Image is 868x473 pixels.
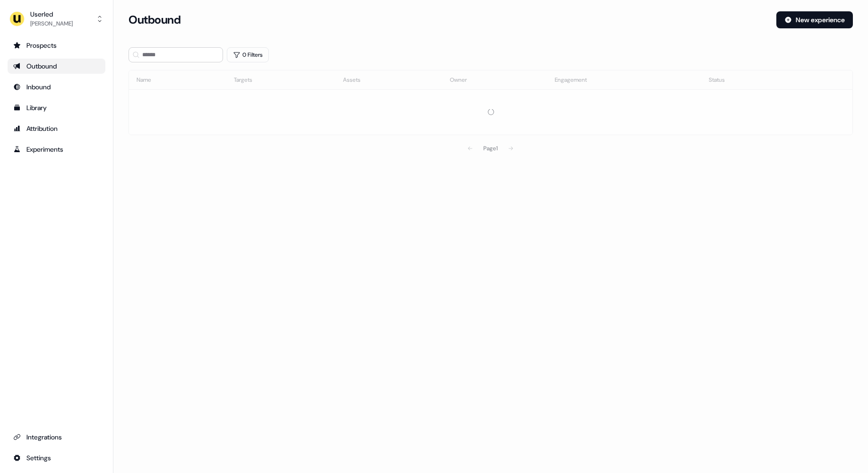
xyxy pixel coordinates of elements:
div: Library [13,103,100,112]
button: Userled[PERSON_NAME] [8,8,105,30]
a: Go to Inbound [8,79,105,95]
a: Go to prospects [8,38,105,53]
div: Experiments [13,145,100,154]
div: Attribution [13,124,100,133]
a: Go to attribution [8,121,105,136]
div: [PERSON_NAME] [30,19,73,28]
div: Outbound [13,61,100,71]
div: Integrations [13,432,100,442]
a: Go to experiments [8,142,105,157]
a: Go to integrations [8,450,105,465]
button: 0 Filters [227,47,269,62]
a: Go to templates [8,100,105,115]
h3: Outbound [129,13,180,27]
div: Inbound [13,82,100,92]
div: Prospects [13,41,100,50]
div: Settings [13,453,100,463]
a: Go to outbound experience [8,59,105,74]
a: Go to integrations [8,430,105,445]
div: Userled [30,9,73,19]
button: New experience [776,11,853,28]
